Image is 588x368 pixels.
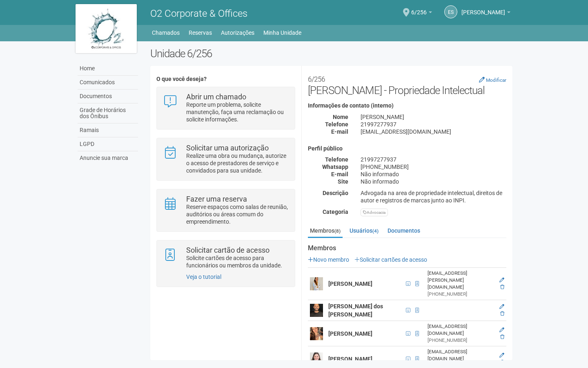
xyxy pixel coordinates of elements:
[163,144,288,174] a: Solicitar uma autorização Realize uma obra ou mudança, autorize o acesso de prestadores de serviç...
[310,304,323,317] img: user.png
[325,156,348,163] strong: Telefone
[411,1,427,16] span: 6/256
[221,27,254,38] a: Autorizações
[354,156,512,163] div: 21997277937
[444,5,457,18] a: ES
[310,327,323,340] img: user.png
[411,10,432,17] a: 6/256
[325,121,348,128] strong: Telefone
[328,330,372,337] strong: [PERSON_NAME]
[333,114,348,120] strong: Nome
[479,76,506,83] a: Modificar
[186,144,269,152] strong: Solicitar uma autorização
[186,152,289,174] p: Realize uma obra ou mudança, autorize o acesso de prestadores de serviço e convidados para sua un...
[331,171,348,177] strong: E-mail
[308,245,506,252] strong: Membros
[308,75,325,83] small: 6/256
[322,164,348,170] strong: Whatsapp
[328,356,372,362] strong: [PERSON_NAME]
[308,146,506,152] h4: Perfil público
[354,113,512,121] div: [PERSON_NAME]
[263,27,301,38] a: Minha Unidade
[308,72,506,96] h2: [PERSON_NAME] - Propriedade Intelectual
[152,27,180,38] a: Chamados
[354,178,512,185] div: Não informado
[499,352,504,358] a: Editar membro
[323,209,348,215] strong: Categoria
[308,103,506,109] h4: Informações de contato (interno)
[354,171,512,178] div: Não informado
[186,203,289,225] p: Reserve espaços como salas de reunião, auditórios ou áreas comum do empreendimento.
[186,101,289,123] p: Reporte um problema, solicite manutenção, faça uma reclamação ou solicite informações.
[163,195,288,225] a: Fazer uma reserva Reserve espaços como salas de reunião, auditórios ou áreas comum do empreendime...
[499,277,504,283] a: Editar membro
[331,128,348,135] strong: E-mail
[385,224,422,237] a: Documentos
[461,10,510,17] a: [PERSON_NAME]
[323,190,348,196] strong: Descrição
[372,228,379,234] small: (4)
[338,178,348,185] strong: Site
[186,274,221,280] a: Veja o tutorial
[310,352,323,366] img: user.png
[499,327,504,333] a: Editar membro
[354,121,512,128] div: 21997277937
[78,123,138,137] a: Ramais
[354,163,512,171] div: [PHONE_NUMBER]
[500,334,504,340] a: Excluir membro
[78,76,138,90] a: Comunicados
[428,337,493,344] div: [PHONE_NUMBER]
[428,323,493,337] div: [EMAIL_ADDRESS][DOMAIN_NAME]
[328,280,372,287] strong: [PERSON_NAME]
[354,128,512,135] div: [EMAIL_ADDRESS][DOMAIN_NAME]
[78,62,138,76] a: Home
[310,277,323,290] img: user.png
[347,224,381,237] a: Usuários(4)
[461,1,505,16] span: Eliza Seoud Gonçalves
[428,291,493,298] div: [PHONE_NUMBER]
[428,270,493,291] div: [EMAIL_ADDRESS][PERSON_NAME][DOMAIN_NAME]
[354,256,427,263] a: Solicitar cartões de acesso
[78,90,138,103] a: Documentos
[499,304,504,310] a: Editar membro
[308,256,349,263] a: Novo membro
[186,195,247,203] strong: Fazer uma reserva
[328,303,383,318] strong: [PERSON_NAME] dos [PERSON_NAME]
[163,93,288,123] a: Abrir um chamado Reporte um problema, solicite manutenção, faça uma reclamação ou solicite inform...
[334,228,341,234] small: (8)
[428,348,493,362] div: [EMAIL_ADDRESS][DOMAIN_NAME]
[150,47,512,60] h2: Unidade 6/256
[163,247,288,269] a: Solicitar cartão de acesso Solicite cartões de acesso para funcionários ou membros da unidade.
[150,8,247,19] span: O2 Corporate & Offices
[78,137,138,151] a: LGPD
[189,27,212,38] a: Reservas
[156,76,295,82] h4: O que você deseja?
[500,359,504,365] a: Excluir membro
[186,92,246,101] strong: Abrir um chamado
[361,209,388,216] div: Advocacia
[500,311,504,316] a: Excluir membro
[486,77,506,83] small: Modificar
[186,246,269,254] strong: Solicitar cartão de acesso
[354,189,512,204] div: Advogada na area de propriedade intelectual, direitos de autor e registros de marcas junto ao INPI.
[78,103,138,123] a: Grade de Horários dos Ônibus
[78,151,138,165] a: Anuncie sua marca
[186,254,289,269] p: Solicite cartões de acesso para funcionários ou membros da unidade.
[308,224,343,238] a: Membros(8)
[76,4,137,53] img: logo.jpg
[500,284,504,290] a: Excluir membro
